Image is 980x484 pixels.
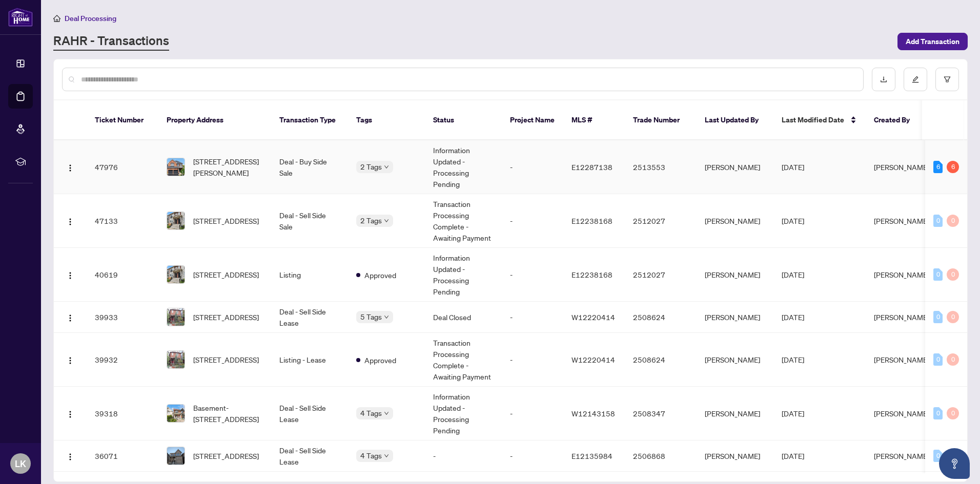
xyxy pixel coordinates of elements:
button: Logo [62,159,78,175]
td: [PERSON_NAME] [697,387,773,440]
span: down [384,218,389,223]
td: Deal - Sell Side Lease [271,302,348,333]
td: 2512027 [625,248,697,302]
td: - [502,387,563,440]
span: [PERSON_NAME] [874,451,929,460]
td: - [502,248,563,302]
td: [PERSON_NAME] [697,140,773,194]
span: [STREET_ADDRESS][PERSON_NAME] [193,156,263,178]
span: 2 Tags [360,161,382,173]
img: thumbnail-img [167,308,185,326]
button: Add Transaction [897,33,968,50]
img: Logo [66,218,74,226]
button: Logo [62,266,78,283]
span: down [384,164,389,170]
div: 0 [947,311,959,323]
div: 6 [933,161,943,173]
button: filter [935,68,959,91]
button: Logo [62,448,78,464]
span: [DATE] [782,162,804,172]
span: [DATE] [782,270,804,279]
span: [PERSON_NAME] [874,162,929,172]
span: 5 Tags [360,311,382,323]
th: Ticket Number [87,100,158,140]
th: Last Modified Date [773,100,866,140]
span: [PERSON_NAME] [874,409,929,418]
span: 4 Tags [360,407,382,419]
td: [PERSON_NAME] [697,194,773,248]
td: - [502,440,563,472]
td: Listing [271,248,348,302]
button: Logo [62,405,78,422]
td: Information Updated - Processing Pending [425,387,502,440]
td: - [502,333,563,387]
span: W12220414 [571,312,615,322]
td: 40619 [87,248,158,302]
span: E12238168 [571,270,612,279]
td: [PERSON_NAME] [697,302,773,333]
div: 0 [933,268,943,281]
td: 2512027 [625,194,697,248]
span: 4 Tags [360,450,382,461]
span: Approved [364,269,396,281]
td: 39932 [87,333,158,387]
button: Logo [62,309,78,325]
td: 2508347 [625,387,697,440]
td: Deal - Sell Side Sale [271,194,348,248]
span: LK [15,456,26,471]
th: Project Name [502,100,563,140]
span: [DATE] [782,409,804,418]
img: thumbnail-img [167,447,185,465]
div: 0 [933,215,943,227]
img: Logo [66,314,74,322]
span: Approved [364,354,396,366]
span: 2 Tags [360,215,382,226]
img: Logo [66,271,74,280]
img: thumbnail-img [167,266,185,283]
img: Logo [66,164,74,172]
td: - [425,440,502,472]
td: [PERSON_NAME] [697,440,773,472]
td: 2508624 [625,333,697,387]
img: logo [8,8,33,27]
button: Logo [62,351,78,368]
a: RAHR - Transactions [53,32,169,51]
span: [DATE] [782,355,804,364]
span: Last Modified Date [782,114,844,125]
span: [STREET_ADDRESS] [193,215,259,226]
th: MLS # [563,100,625,140]
td: 39933 [87,302,158,333]
span: [DATE] [782,451,804,460]
button: Open asap [939,448,970,479]
div: 0 [933,450,943,462]
div: 6 [947,161,959,173]
span: [STREET_ADDRESS] [193,354,259,365]
td: Deal - Buy Side Sale [271,140,348,194]
td: 2506868 [625,440,697,472]
span: [DATE] [782,216,804,225]
td: 36071 [87,440,158,472]
td: 2508624 [625,302,697,333]
th: Tags [348,100,425,140]
span: [PERSON_NAME] [874,355,929,364]
td: Listing - Lease [271,333,348,387]
button: edit [904,68,927,91]
span: W12220414 [571,355,615,364]
td: 47976 [87,140,158,194]
span: E12238168 [571,216,612,225]
span: [DATE] [782,312,804,322]
td: 2513553 [625,140,697,194]
button: Logo [62,213,78,229]
div: 0 [933,311,943,323]
th: Trade Number [625,100,697,140]
th: Created By [866,100,927,140]
span: [STREET_ADDRESS] [193,311,259,323]
span: download [880,76,887,83]
td: Transaction Processing Complete - Awaiting Payment [425,194,502,248]
span: [STREET_ADDRESS] [193,450,259,461]
img: Logo [66,410,74,418]
img: thumbnail-img [167,405,185,422]
span: W12143158 [571,409,615,418]
span: Basement-[STREET_ADDRESS] [193,402,263,425]
span: down [384,411,389,416]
